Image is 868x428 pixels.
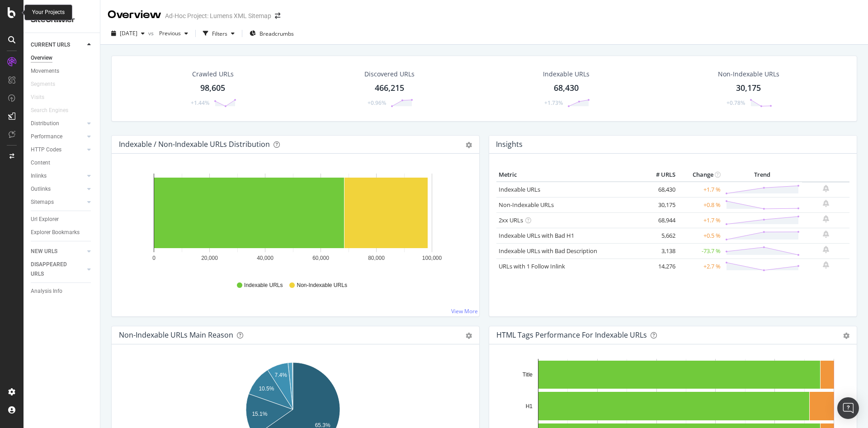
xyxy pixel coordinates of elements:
div: 98,605 [200,82,225,94]
a: Content [31,158,94,168]
div: CURRENT URLS [31,40,70,50]
div: Movements [31,66,59,76]
td: 5,662 [642,228,678,243]
text: 100,000 [422,255,442,261]
div: arrow-right-arrow-left [275,13,280,19]
span: Indexable URLs [244,282,283,289]
div: Analysis Info [31,287,62,296]
td: +0.5 % [678,228,723,243]
td: 30,175 [642,197,678,212]
text: 7.4% [274,372,287,378]
a: Indexable URLs [499,185,540,193]
div: bell-plus [823,215,829,222]
div: Content [31,158,50,168]
td: +2.7 % [678,259,723,274]
div: Inlinks [31,171,47,181]
div: bell-plus [823,261,829,268]
div: HTML Tags Performance for Indexable URLs [496,330,647,339]
span: 2025 Jul. 18th [120,29,137,37]
div: Indexable / Non-Indexable URLs Distribution [119,140,270,149]
a: Performance [31,132,85,141]
a: Movements [31,66,94,76]
svg: A chart. [119,168,467,273]
td: +0.8 % [678,197,723,212]
div: gear [466,333,472,339]
div: Non-Indexable URLs Main Reason [119,330,233,339]
span: Non-Indexable URLs [297,282,347,289]
div: bell-plus [823,185,829,192]
a: Distribution [31,119,85,128]
a: Non-Indexable URLs [499,201,554,209]
td: 3,138 [642,243,678,259]
div: Search Engines [31,106,68,115]
div: 466,215 [375,82,404,94]
a: Sitemaps [31,198,85,207]
text: 80,000 [368,255,385,261]
div: Url Explorer [31,215,59,224]
div: +1.44% [191,99,209,107]
div: 68,430 [554,82,579,94]
div: bell-plus [823,230,829,238]
a: Analysis Info [31,287,94,296]
a: Explorer Bookmarks [31,228,94,237]
div: Non-Indexable URLs [718,70,779,79]
td: -73.7 % [678,243,723,259]
text: H1 [526,403,533,409]
text: 40,000 [257,255,274,261]
button: Filters [199,26,238,41]
div: Outlinks [31,184,51,194]
a: Search Engines [31,106,77,115]
a: Inlinks [31,171,85,181]
div: bell-plus [823,200,829,207]
span: Previous [156,29,181,37]
div: +1.73% [544,99,563,107]
div: Overview [108,7,161,23]
a: 2xx URLs [499,216,523,224]
a: CURRENT URLS [31,40,85,50]
a: Overview [31,53,94,63]
div: gear [466,142,472,148]
div: Overview [31,53,52,63]
a: Url Explorer [31,215,94,224]
td: 14,276 [642,259,678,274]
text: Title [523,372,533,378]
a: URLs with 1 Follow Inlink [499,262,565,270]
div: Filters [212,30,227,38]
div: bell-plus [823,246,829,253]
div: Visits [31,93,44,102]
div: DISAPPEARED URLS [31,260,76,279]
a: Visits [31,93,53,102]
div: Sitemaps [31,198,54,207]
a: Indexable URLs with Bad Description [499,247,597,255]
text: 15.1% [252,411,267,417]
text: 10.5% [259,386,274,392]
div: 30,175 [736,82,761,94]
div: gear [843,333,849,339]
button: [DATE] [108,26,148,41]
span: vs [148,29,156,37]
div: Indexable URLs [543,70,590,79]
text: 0 [152,255,156,261]
text: 60,000 [312,255,329,261]
a: NEW URLS [31,247,85,256]
td: +1.7 % [678,182,723,198]
a: Outlinks [31,184,85,194]
td: +1.7 % [678,212,723,228]
span: Breadcrumbs [259,30,294,38]
button: Previous [156,26,192,41]
text: 20,000 [201,255,218,261]
div: Your Projects [32,9,65,16]
div: Crawled URLs [192,70,234,79]
div: Ad-Hoc Project: Lumens XML Sitemap [165,11,271,20]
text: 65.3% [315,422,330,428]
div: +0.96% [368,99,386,107]
th: # URLS [642,168,678,182]
div: Performance [31,132,62,141]
h4: Insights [496,138,523,151]
div: Discovered URLs [364,70,415,79]
div: Open Intercom Messenger [837,397,859,419]
div: HTTP Codes [31,145,61,155]
button: Breadcrumbs [246,26,297,41]
td: 68,430 [642,182,678,198]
